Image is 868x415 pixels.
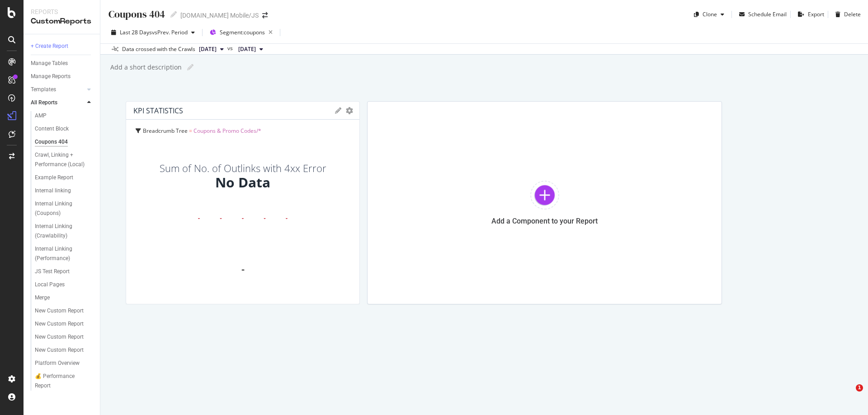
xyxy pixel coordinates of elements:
[832,7,861,22] button: Delete
[35,137,68,147] div: Coupons 404
[31,42,68,51] div: + Create Report
[199,45,217,53] span: 2025 Sep. 21st
[35,306,84,316] div: New Custom Report
[35,267,94,276] a: JS Test Report
[35,222,87,241] div: Internal Linking (Crawlability)
[193,127,261,135] span: Coupons & Promo Codes/*
[35,345,84,355] div: New Custom Report
[180,11,259,20] div: [DOMAIN_NAME] Mobile/JS
[227,44,235,52] span: vs
[122,45,195,53] div: Data crossed with the Crawls
[35,293,50,303] div: Merge
[35,319,84,329] div: New Custom Report
[189,127,192,135] span: =
[35,199,86,218] div: Internal Linking (Coupons)
[31,98,85,107] a: All Reports
[35,293,94,303] a: Merge
[35,199,94,218] a: Internal Linking (Coupons)
[35,124,69,134] div: Content Block
[808,10,824,18] div: Export
[187,64,193,70] i: Edit report name
[31,16,93,27] div: CustomReports
[109,63,182,72] div: Add a short description
[844,10,861,18] div: Delete
[262,12,268,19] div: arrow-right-arrow-left
[35,150,94,169] a: Crawl, Linking + Performance (Local)
[35,150,88,169] div: Crawl, Linking + Performance (Local)
[35,332,84,342] div: New Custom Report
[35,111,94,121] a: AMP
[120,28,152,36] span: Last 28 Days
[35,137,94,147] a: Coupons 404
[241,264,245,273] div: -
[35,111,47,121] div: AMP
[195,44,227,55] button: [DATE]
[35,332,94,342] a: New Custom Report
[35,186,71,196] div: Internal linking
[31,59,68,68] div: Manage Tables
[31,72,71,81] div: Manage Reports
[152,28,188,36] span: vs Prev. Period
[206,25,276,40] button: Segment:coupons
[35,244,94,263] a: Internal Linking (Performance)
[160,163,326,173] div: Sum of No. of Outlinks with 4xx Error
[35,222,94,241] a: Internal Linking (Crawlability)
[837,384,859,406] iframe: Intercom live chat
[35,280,65,289] div: Local Pages
[35,267,70,276] div: JS Test Report
[35,244,87,263] div: Internal Linking (Performance)
[856,384,863,392] span: 1
[690,7,728,22] button: Clone
[215,173,270,192] div: No Data
[736,7,787,22] button: Schedule Email
[220,28,265,36] span: Segment: coupons
[35,306,94,316] a: New Custom Report
[31,59,94,68] a: Manage Tables
[31,98,57,107] div: All Reports
[31,7,93,16] div: Reports
[31,72,94,81] a: Manage Reports
[35,173,73,182] div: Example Report
[108,7,165,21] div: Coupons 404
[346,107,353,114] div: gear
[35,345,94,355] a: New Custom Report
[133,106,183,115] div: KPI STATISTICS
[31,85,85,94] a: Templates
[31,42,94,51] a: + Create Report
[170,11,177,18] i: Edit report name
[35,280,94,289] a: Local Pages
[126,101,360,304] div: KPI STATISTICSgeargearBreadcrumb Tree = Coupons & Promo Codes/*Sum of No. of Outlinks with 4xx Er...
[794,7,824,22] button: Export
[491,217,598,225] div: Add a Component to your Report
[238,45,256,53] span: 2025 Aug. 31st
[35,186,94,196] a: Internal linking
[35,372,85,391] div: 💰 Performance Report
[35,359,80,368] div: Platform Overview
[35,124,94,134] a: Content Block
[108,25,198,40] button: Last 28 DaysvsPrev. Period
[703,10,717,18] div: Clone
[31,85,56,94] div: Templates
[143,127,188,135] span: Breadcrumb Tree
[35,372,94,391] a: 💰 Performance Report
[35,173,94,182] a: Example Report
[35,359,94,368] a: Platform Overview
[748,10,787,18] div: Schedule Email
[235,44,267,55] button: [DATE]
[35,319,94,329] a: New Custom Report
